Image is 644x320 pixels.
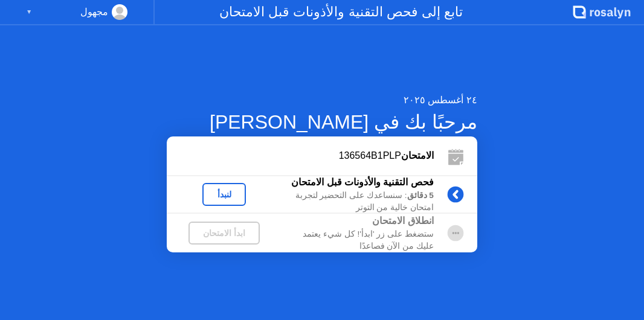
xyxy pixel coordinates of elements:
div: 136564B1PLP [167,149,434,163]
div: ستضغط على زر 'ابدأ'! كل شيء يعتمد عليك من الآن فصاعدًا [282,228,434,253]
div: ابدأ الامتحان [193,228,255,238]
button: لنبدأ [202,183,246,206]
b: انطلاق الامتحان [372,216,433,226]
div: مرحبًا بك في [PERSON_NAME] [167,107,477,136]
b: فحص التقنية والأذونات قبل الامتحان [291,177,434,187]
div: لنبدأ [207,190,241,199]
div: مجهول [80,4,108,20]
b: 5 دقائق [407,191,434,200]
button: ابدأ الامتحان [188,222,260,245]
div: ▼ [26,4,32,20]
div: ٢٤ أغسطس ٢٠٢٥ [167,93,477,107]
b: الامتحان [401,150,434,161]
div: : سنساعدك على التحضير لتجربة امتحان خالية من التوتر [282,190,434,214]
